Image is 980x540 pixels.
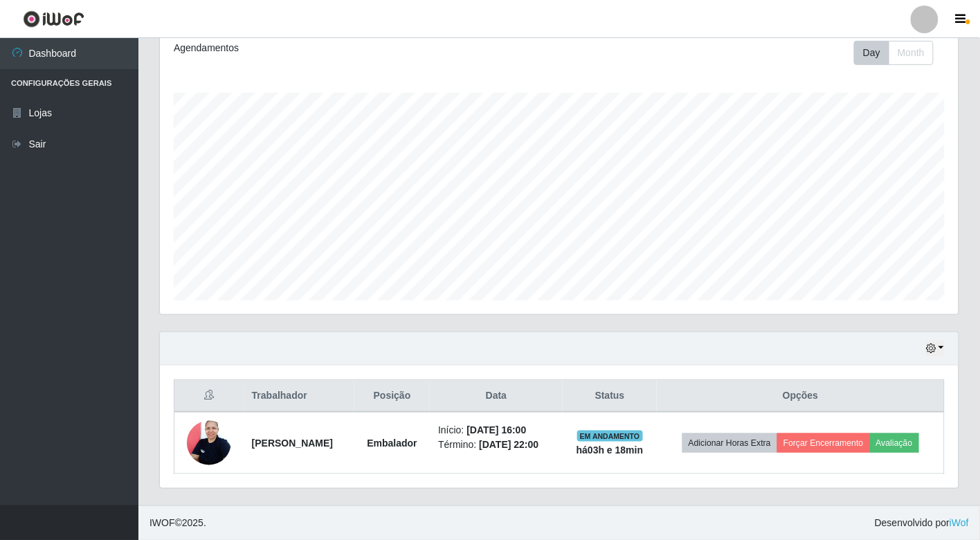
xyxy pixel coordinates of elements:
button: Month [889,41,934,65]
div: Agendamentos [174,41,483,55]
span: EM ANDAMENTO [577,431,643,442]
span: Desenvolvido por [875,516,969,530]
button: Forçar Encerramento [777,433,870,453]
th: Opções [657,380,944,413]
img: 1705883176470.jpeg [187,413,231,472]
li: Início: [438,423,554,438]
li: Término: [438,438,554,452]
div: First group [854,41,934,65]
th: Data [430,380,563,413]
strong: há 03 h e 18 min [577,444,644,456]
time: [DATE] 22:00 [479,439,538,450]
a: iWof [950,517,969,528]
th: Trabalhador [244,380,354,413]
button: Day [854,41,889,65]
th: Status [563,380,657,413]
strong: [PERSON_NAME] [252,438,333,449]
span: © 2025 . [149,516,206,530]
strong: Embalador [367,438,417,449]
span: IWOF [149,517,175,528]
div: Toolbar with button groups [854,41,945,65]
button: Avaliação [870,433,919,453]
time: [DATE] 16:00 [466,424,526,435]
th: Posição [354,380,430,413]
img: CoreUI Logo [23,10,84,28]
button: Adicionar Horas Extra [682,433,777,453]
